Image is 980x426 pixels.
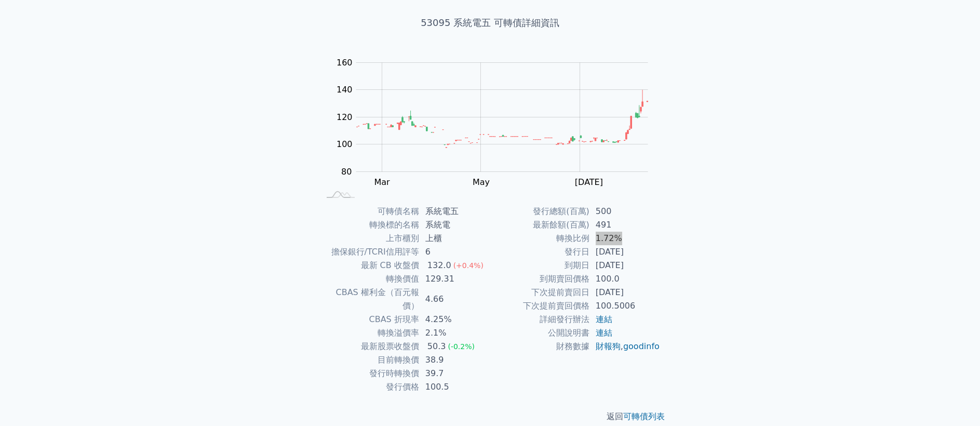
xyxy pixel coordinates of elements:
a: 連結 [596,314,612,324]
td: 2.1% [419,326,490,340]
td: 38.9 [419,353,490,367]
td: 財務數據 [490,340,589,353]
td: 轉換比例 [490,232,589,245]
td: CBAS 權利金（百元報價） [320,286,419,313]
td: 最新股票收盤價 [320,340,419,353]
td: 可轉債名稱 [320,205,419,218]
td: 500 [589,205,661,218]
td: 4.25% [419,313,490,326]
span: (+0.4%) [453,261,484,270]
td: 最新 CB 收盤價 [320,259,419,272]
tspan: 120 [337,112,353,122]
tspan: 80 [341,167,352,177]
tspan: 160 [337,58,353,68]
td: 轉換標的名稱 [320,218,419,232]
td: 系統電 [419,218,490,232]
a: goodinfo [623,341,660,351]
td: 發行日 [490,245,589,259]
td: 下次提前賣回日 [490,286,589,299]
td: 129.31 [419,272,490,286]
td: 100.5 [419,380,490,394]
a: 財報狗 [596,341,621,351]
td: 100.5006 [589,299,661,313]
tspan: 100 [337,139,353,149]
td: 到期日 [490,259,589,272]
td: 6 [419,245,490,259]
td: 系統電五 [419,205,490,218]
td: 上市櫃別 [320,232,419,245]
div: 50.3 [425,340,448,353]
div: 132.0 [425,259,453,272]
td: 目前轉換價 [320,353,419,367]
span: (-0.2%) [448,342,475,351]
td: 下次提前賣回價格 [490,299,589,313]
td: 轉換溢價率 [320,326,419,340]
a: 可轉債列表 [623,411,665,421]
td: [DATE] [589,245,661,259]
tspan: Mar [374,177,390,187]
h1: 53095 系統電五 可轉債詳細資訊 [307,16,673,30]
g: Chart [331,58,664,208]
p: 返回 [307,410,673,423]
td: 發行價格 [320,380,419,394]
td: 公開說明書 [490,326,589,340]
td: 發行時轉換價 [320,367,419,380]
td: [DATE] [589,259,661,272]
td: 上櫃 [419,232,490,245]
tspan: 140 [337,85,353,95]
td: [DATE] [589,286,661,299]
a: 連結 [596,328,612,338]
td: CBAS 折現率 [320,313,419,326]
tspan: May [473,177,490,187]
td: 最新餘額(百萬) [490,218,589,232]
td: 4.66 [419,286,490,313]
tspan: [DATE] [575,177,603,187]
td: 擔保銀行/TCRI信用評等 [320,245,419,259]
td: , [589,340,661,353]
td: 到期賣回價格 [490,272,589,286]
td: 39.7 [419,367,490,380]
td: 詳細發行辦法 [490,313,589,326]
td: 491 [589,218,661,232]
td: 1.72% [589,232,661,245]
td: 轉換價值 [320,272,419,286]
td: 100.0 [589,272,661,286]
td: 發行總額(百萬) [490,205,589,218]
